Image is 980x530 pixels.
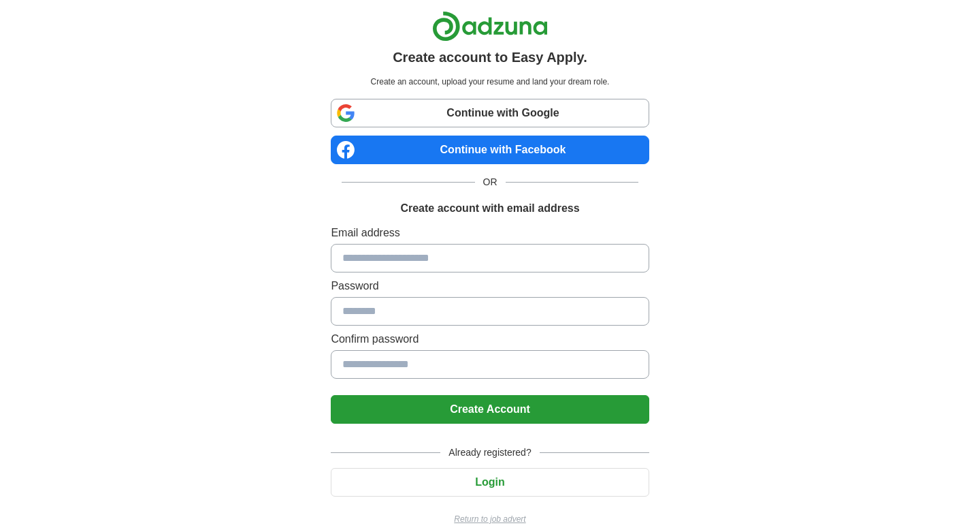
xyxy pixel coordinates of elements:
[331,476,649,488] a: Login
[331,136,649,164] a: Continue with Facebook
[331,468,649,497] button: Login
[331,99,649,127] a: Continue with Google
[331,395,649,424] button: Create Account
[400,200,579,217] h1: Create account with email address
[331,513,649,525] a: Return to job advert
[432,11,548,42] img: Adzuna logo
[333,76,646,88] p: Create an account, upload your resume and land your dream role.
[331,225,649,241] label: Email address
[475,175,506,189] span: OR
[331,278,649,294] label: Password
[393,47,587,67] h1: Create account to Easy Apply.
[440,446,539,460] span: Already registered?
[331,331,649,347] label: Confirm password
